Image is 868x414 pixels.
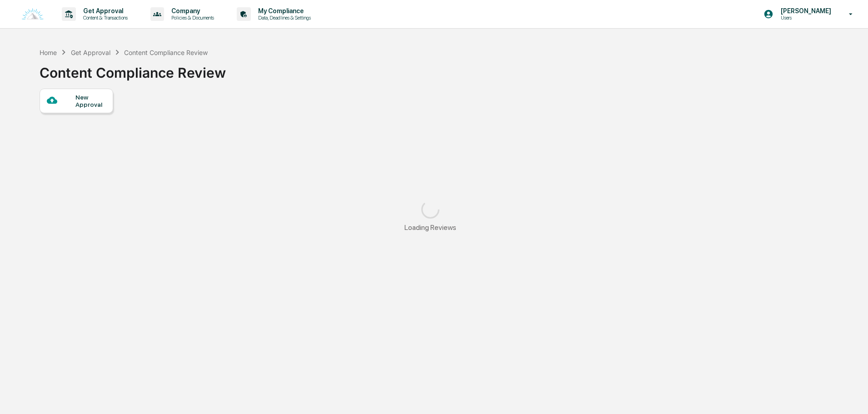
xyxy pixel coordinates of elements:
p: My Compliance [251,7,315,15]
div: Home [40,49,57,56]
img: logo [22,8,44,20]
div: New Approval [75,94,106,108]
div: Content Compliance Review [40,57,226,81]
p: [PERSON_NAME] [773,7,836,15]
p: Content & Transactions [76,15,132,21]
p: Policies & Documents [164,15,219,21]
p: Get Approval [76,7,132,15]
div: Content Compliance Review [124,49,208,56]
p: Users [773,15,836,21]
p: Data, Deadlines & Settings [251,15,315,21]
div: Get Approval [71,49,110,56]
p: Company [164,7,219,15]
div: Loading Reviews [404,223,456,232]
